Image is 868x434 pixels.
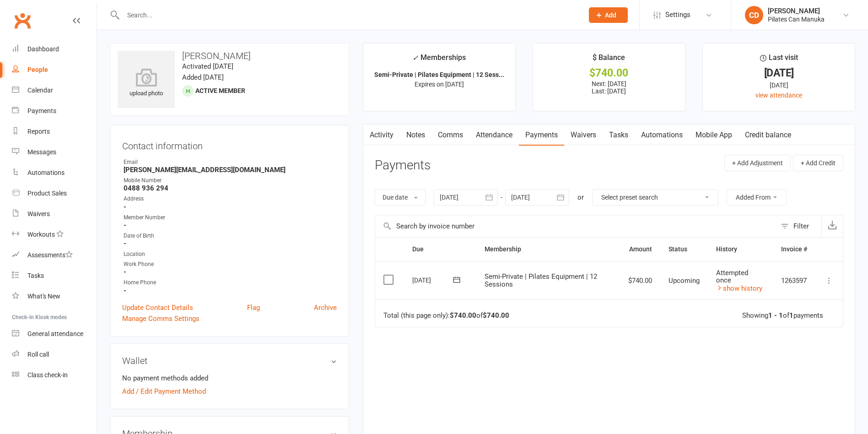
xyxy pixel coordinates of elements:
strong: - [124,239,337,248]
div: Messages [27,148,56,156]
strong: - [124,221,337,229]
button: Due date [375,189,426,206]
a: Manage Comms Settings [122,313,199,324]
th: History [708,238,773,261]
span: Expires on [DATE] [415,81,464,88]
div: Payments [27,107,56,114]
span: Attempted once [716,269,748,285]
div: Automations [27,169,65,176]
a: Waivers [564,125,603,146]
time: Activated [DATE] [182,62,233,71]
a: Messages [12,142,97,163]
strong: $740.00 [483,311,509,320]
div: Assessments [27,251,73,259]
a: Tasks [603,125,635,146]
div: Calendar [27,87,53,94]
a: Payments [519,125,564,146]
button: + Add Credit [793,155,843,171]
a: General attendance kiosk mode [12,324,97,344]
div: [DATE] [711,80,846,90]
div: Class check-in [27,371,68,379]
i: ✓ [412,54,418,62]
strong: Semi-Private | Pilates Equipment | 12 Sess... [374,71,504,78]
h3: Payments [375,158,431,173]
a: Calendar [12,80,97,101]
a: Update Contact Details [122,302,193,313]
a: Payments [12,101,97,121]
a: Class kiosk mode [12,365,97,385]
div: $740.00 [541,68,677,78]
span: Settings [665,5,690,25]
div: Product Sales [27,190,67,197]
div: [PERSON_NAME] [768,7,825,15]
div: Reports [27,128,50,135]
h3: [PERSON_NAME] [118,51,341,61]
div: Filter [793,221,809,232]
a: Assessments [12,245,97,266]
th: Invoice # [773,238,815,261]
strong: 0488 936 294 [124,184,337,192]
span: Upcoming [669,277,700,285]
a: Product Sales [12,183,97,204]
button: Add [589,7,628,23]
span: Active member [195,87,245,94]
div: Last visit [760,52,798,68]
div: Memberships [412,52,466,69]
a: Add / Edit Payment Method [122,386,206,397]
div: [DATE] [412,273,454,287]
span: Semi-Private | Pilates Equipment | 12 Sessions [485,272,597,288]
th: Membership [476,238,620,261]
input: Search by invoice number [375,215,776,237]
strong: - [124,287,337,295]
a: Dashboard [12,39,97,60]
div: Tasks [27,272,44,279]
div: Home Phone [124,278,337,287]
div: Member Number [124,213,337,222]
a: Attendance [469,125,519,146]
h3: Contact information [122,137,337,151]
div: or [577,192,584,203]
div: upload photo [118,68,175,98]
strong: 1 - 1 [768,311,783,320]
div: General attendance [27,330,83,337]
td: $740.00 [620,261,660,300]
a: Credit balance [739,125,798,146]
div: Work Phone [124,260,337,269]
div: CD [745,6,763,24]
strong: $740.00 [450,311,476,320]
div: $ Balance [593,52,625,68]
div: Address [124,195,337,203]
div: Pilates Can Manuka [768,15,825,23]
input: Search... [120,9,577,22]
div: Workouts [27,231,55,238]
div: Showing of payments [742,312,823,320]
strong: 1 [789,311,793,320]
th: Status [660,238,708,261]
span: Add [605,11,616,19]
div: Dashboard [27,45,59,53]
a: view attendance [755,92,802,99]
button: Filter [776,215,821,237]
a: Waivers [12,204,97,224]
div: Email [124,158,337,167]
a: Tasks [12,266,97,286]
strong: - [124,203,337,211]
div: Waivers [27,210,50,217]
a: Archive [314,302,337,313]
a: Mobile App [689,125,739,146]
td: 1263597 [773,261,815,300]
div: People [27,66,48,73]
a: Reports [12,121,97,142]
time: Added [DATE] [182,73,224,81]
li: No payment methods added [122,373,337,384]
a: Roll call [12,344,97,365]
th: Due [404,238,476,261]
button: + Add Adjustment [724,155,791,171]
div: [DATE] [711,68,846,78]
div: Roll call [27,351,49,358]
a: Flag [247,302,260,313]
div: What's New [27,293,60,300]
strong: - [124,268,337,276]
a: Comms [431,125,469,146]
strong: [PERSON_NAME][EMAIL_ADDRESS][DOMAIN_NAME] [124,166,337,174]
